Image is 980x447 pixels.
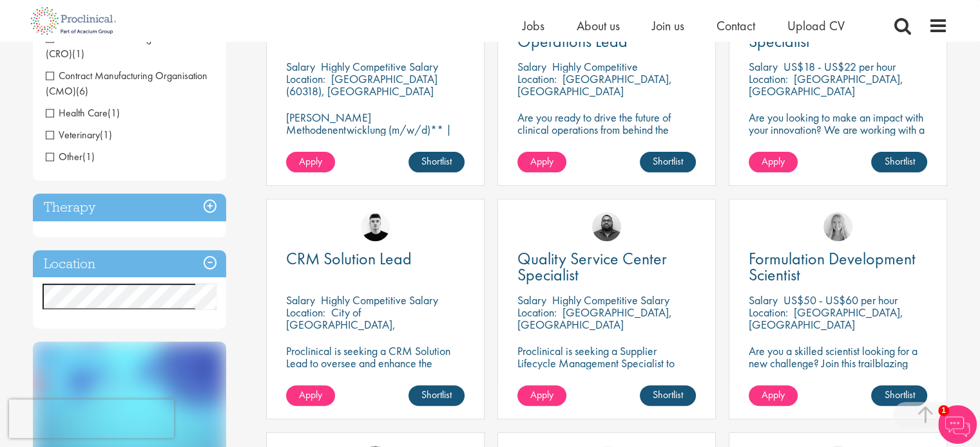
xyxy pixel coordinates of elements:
span: Location: [517,305,557,320]
p: Are you a skilled scientist looking for a new challenge? Join this trailblazing biotech on the cu... [749,345,927,406]
a: About us [577,17,620,34]
a: Apply [517,152,566,172]
p: [GEOGRAPHIC_DATA], [GEOGRAPHIC_DATA] [749,71,903,98]
a: Shortlist [640,152,696,172]
a: Apply [749,385,798,406]
span: Apply [299,154,322,168]
img: Chatbot [938,405,977,444]
span: Other [46,150,82,163]
iframe: reCAPTCHA [9,399,174,438]
a: Apply [286,152,335,172]
a: Quality Service Center Specialist [517,251,696,283]
span: Other [46,150,95,163]
span: Formulation Development Scientist [749,248,916,286]
a: Apply [517,385,566,406]
a: Shortlist [408,152,465,172]
p: US$50 - US$60 per hour [783,293,898,307]
a: Jobs [523,17,544,34]
span: (1) [82,150,95,163]
span: Apply [762,154,785,168]
a: Upload CV [787,17,845,34]
span: Contract Manufacturing Organisation (CMO) [46,69,207,98]
a: Shortlist [408,385,465,406]
p: Highly Competitive Salary [552,293,669,307]
p: [GEOGRAPHIC_DATA], [GEOGRAPHIC_DATA] [517,305,672,332]
h3: Location [33,250,226,278]
span: Veterinary [46,128,100,141]
span: Quality Service Center Specialist [517,248,667,286]
p: Highly Competitive [552,59,638,74]
p: [GEOGRAPHIC_DATA], [GEOGRAPHIC_DATA] [517,71,672,98]
p: City of [GEOGRAPHIC_DATA], [GEOGRAPHIC_DATA] [286,305,396,344]
p: Highly Competitive Salary [321,293,438,307]
span: Salary [286,293,315,307]
span: Salary [517,293,546,307]
img: Ashley Bennett [592,212,621,241]
span: Location: [286,305,325,320]
span: (1) [108,106,120,120]
p: Proclinical is seeking a Supplier Lifecycle Management Specialist to support global vendor change... [517,345,696,406]
a: Shortlist [640,385,696,406]
span: Apply [299,388,322,401]
span: Apply [530,154,553,168]
span: Salary [517,59,546,74]
img: Patrick Melody [361,212,390,241]
h3: Therapy [33,194,226,221]
span: Salary [749,293,778,307]
img: Shannon Briggs [823,212,852,241]
span: Salary [286,59,315,74]
span: Salary [749,59,778,74]
p: US$18 - US$22 per hour [783,59,896,74]
span: Location: [517,71,557,86]
span: (1) [100,128,112,141]
a: GMP Document Control Specialist [749,17,927,50]
p: Are you ready to drive the future of clinical operations from behind the scenes? Looking to be in... [517,111,696,172]
span: Health Care [46,106,120,120]
span: Location: [749,305,788,320]
a: Formulation Development Scientist [749,251,927,283]
a: Shortlist [871,385,927,406]
a: Apply [286,385,335,406]
span: Apply [530,388,553,401]
span: Health Care [46,106,108,120]
p: [PERSON_NAME] Methodenentwicklung (m/w/d)** | Dauerhaft | Biowissenschaften | [GEOGRAPHIC_DATA] (... [286,111,465,172]
p: Highly Competitive Salary [321,59,438,74]
a: Shortlist [871,152,927,172]
span: Apply [762,388,785,401]
span: (6) [76,84,88,98]
span: Veterinary [46,128,112,141]
span: CRM Solution Lead [286,248,412,269]
a: Biomarker Clinical Operations Lead [517,17,696,50]
p: [GEOGRAPHIC_DATA], [GEOGRAPHIC_DATA] [749,305,903,332]
span: 1 [938,405,949,416]
span: Location: [286,71,325,86]
a: Join us [652,17,684,34]
span: (1) [72,47,84,60]
a: Contact [716,17,755,34]
a: Apply [749,152,798,172]
span: Location: [749,71,788,86]
p: Proclinical is seeking a CRM Solution Lead to oversee and enhance the Salesforce platform for EME... [286,345,465,394]
p: Are you looking to make an impact with your innovation? We are working with a well-established ph... [749,111,927,172]
p: [GEOGRAPHIC_DATA] (60318), [GEOGRAPHIC_DATA] [286,71,437,98]
a: CRM Solution Lead [286,251,465,267]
